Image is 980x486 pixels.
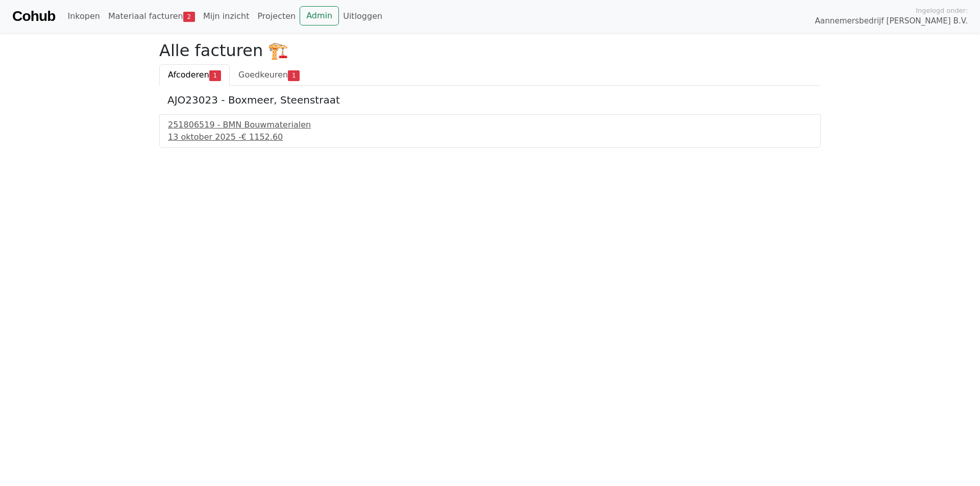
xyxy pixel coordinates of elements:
[168,70,209,80] span: Afcoderen
[230,64,308,86] a: Goedkeuren1
[238,70,288,80] span: Goedkeuren
[168,119,812,131] div: 251806519 - BMN Bouwmaterialen
[300,6,339,25] a: Admin
[209,70,221,81] span: 1
[253,6,300,27] a: Projecten
[815,15,968,27] span: Aannemersbedrijf [PERSON_NAME] B.V.
[241,132,283,142] span: € 1152.60
[339,6,386,27] a: Uitloggen
[168,119,812,143] a: 251806519 - BMN Bouwmaterialen13 oktober 2025 -€ 1152.60
[916,6,968,15] span: Ingelogd onder:
[12,4,55,29] a: Cohub
[288,70,300,81] span: 1
[167,94,813,106] h5: AJO23023 - Boxmeer, Steenstraat
[168,131,812,143] div: 13 oktober 2025 -
[104,6,199,27] a: Materiaal facturen2
[159,41,821,60] h2: Alle facturen 🏗️
[63,6,104,27] a: Inkopen
[183,12,195,22] span: 2
[199,6,254,27] a: Mijn inzicht
[159,64,230,86] a: Afcoderen1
